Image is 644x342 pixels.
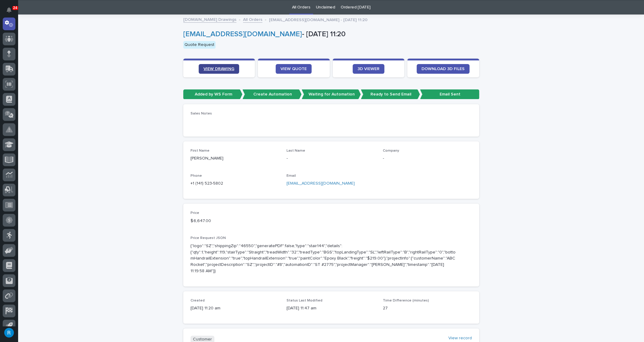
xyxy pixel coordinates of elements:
[302,89,361,99] p: Waiting for Automation
[183,41,216,49] div: Quote Request
[243,16,262,23] a: All Orders
[421,67,465,71] span: DOWNLOAD 3D FILES
[191,112,212,115] span: Sales Notes
[269,16,367,23] p: [EMAIL_ADDRESS][DOMAIN_NAME] - [DATE] 11:20
[287,181,355,186] a: [EMAIL_ADDRESS][DOMAIN_NAME]
[183,30,477,39] p: - [DATE] 11:20
[383,305,472,311] p: 27
[191,211,199,215] span: Price
[183,31,302,38] a: [EMAIL_ADDRESS][DOMAIN_NAME]
[448,336,472,341] a: View record
[383,149,399,153] span: Company
[191,236,226,240] span: Price Request JSON
[191,155,280,162] p: [PERSON_NAME]
[383,155,472,162] p: -
[316,0,335,15] a: Unclaimed
[287,149,305,153] span: Last Name
[191,174,202,178] span: Phone
[3,4,15,16] button: Notifications
[287,305,376,311] p: [DATE] 11:47 am
[191,149,210,153] span: First Name
[361,89,420,99] p: Ready to Send Email
[292,0,310,15] a: All Orders
[191,299,205,302] span: Created
[191,305,280,311] p: [DATE] 11:20 am
[203,67,234,71] span: VIEW DRAWING
[183,16,236,23] a: [DOMAIN_NAME] Drawings
[13,6,17,10] p: 24
[287,174,296,178] span: Email
[8,7,15,17] div: Notifications24
[3,326,15,339] button: users-avatar
[191,243,457,274] p: {"logo":"SZ","shippingZip":"46550","generatePDF":false,"type":"stair144","details":{"qty":1,"heig...
[191,181,223,186] a: +1 (141) 523-5802
[183,89,242,99] p: Added by WS Form
[199,64,239,74] a: VIEW DRAWING
[420,89,479,99] p: Email Sent
[287,299,322,302] span: Status Last Modified
[191,218,280,224] p: $ 6,647.00
[287,155,376,162] p: -
[417,64,469,74] a: DOWNLOAD 3D FILES
[280,67,307,71] span: VIEW QUOTE
[276,64,312,74] a: VIEW QUOTE
[383,299,429,302] span: Time Difference (minutes)
[353,64,384,74] a: 3D VIEWER
[357,67,380,71] span: 3D VIEWER
[341,0,370,15] a: Ordered [DATE]
[242,89,302,99] p: Create Automation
